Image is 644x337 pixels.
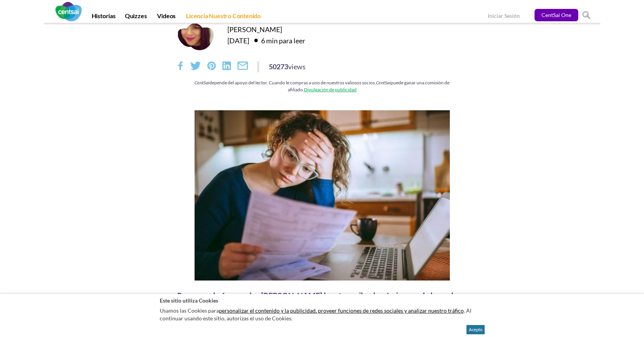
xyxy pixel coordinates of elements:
[488,12,520,21] a: Iniciar Sesión
[152,12,180,23] a: Videos
[160,297,485,304] h2: Este sitio utiliza Cookies
[195,80,209,86] em: CentSai
[227,25,282,34] a: [PERSON_NAME]
[177,291,261,300] span: Resumen de 6 segundos:
[177,79,467,93] div: depende del apoyo del lector. Cuando le compras a uno de nuestros valiosos socios, puede ganar un...
[304,87,357,92] a: Divulgación de publicidad
[250,34,305,46] div: 6 min para leer
[227,36,249,45] time: [DATE]
[288,62,306,71] span: views
[87,12,120,23] a: Historias
[535,9,578,21] a: CentSai One
[120,12,152,23] a: Quizzes
[160,305,485,324] p: Usamos las Cookies para . Al continuar usando este sitio, autorizas el uso de Cookies.
[181,12,265,23] a: Licencia Nuestro Contenido
[195,110,450,281] img: Aprender a leer tu Recibo de Nómina
[376,80,391,86] em: CentSai
[177,290,467,312] div: [PERSON_NAME] leer tu recibo de nómina puede hacer la diferencia para que no te lleves sorpresas.
[269,62,306,72] div: 50273
[55,2,82,21] img: CentSai
[466,325,485,334] button: Acepto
